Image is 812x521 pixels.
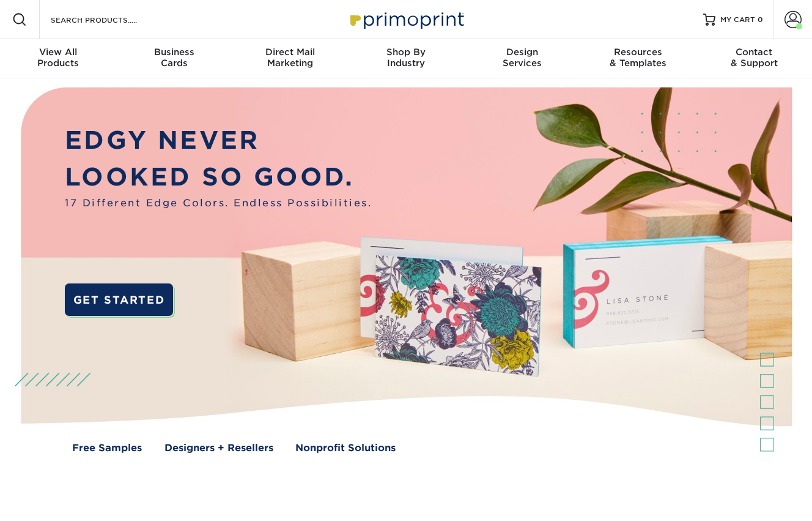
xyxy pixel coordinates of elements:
div: Marketing [232,47,348,69]
div: & Support [696,47,812,69]
a: BusinessCards [116,39,232,78]
a: Designers + Resellers [164,441,273,455]
p: EDGY NEVER [65,122,372,159]
div: Services [464,47,580,69]
span: MY CART [720,15,755,25]
input: SEARCH PRODUCTS..... [50,12,169,27]
a: Free Samples [72,441,142,455]
div: Cards [116,47,232,69]
a: Shop ByIndustry [348,39,464,78]
a: Nonprofit Solutions [295,441,396,455]
a: Direct MailMarketing [232,39,348,78]
a: DesignServices [464,39,580,78]
a: GET STARTED [65,283,173,315]
span: 17 Different Edge Colors. Endless Possibilities. [65,196,372,211]
a: Resources& Templates [580,39,696,78]
span: 0 [758,15,763,24]
span: Design [464,47,580,58]
div: Industry [348,47,464,69]
span: Shop By [348,47,464,58]
span: Business [116,47,232,58]
p: LOOKED SO GOOD. [65,159,372,196]
span: Resources [580,47,696,58]
div: & Templates [580,47,696,69]
span: Contact [696,47,812,58]
a: Contact& Support [696,39,812,78]
span: Direct Mail [232,47,348,58]
img: Primoprint [345,6,467,32]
